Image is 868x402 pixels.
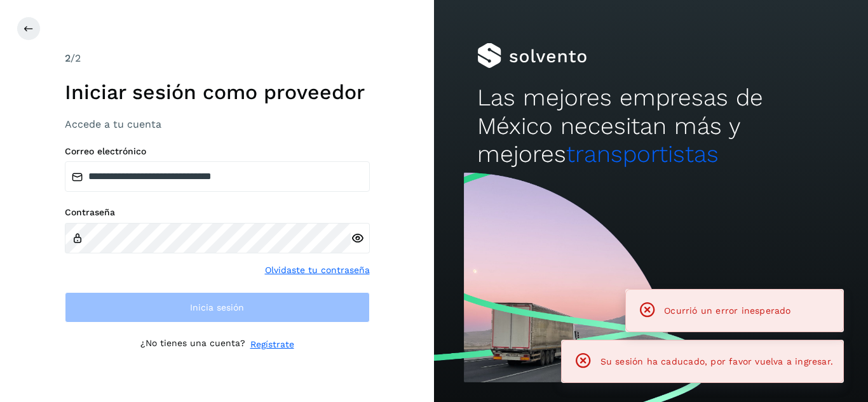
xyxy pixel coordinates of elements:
[250,338,294,351] a: Regístrate
[140,338,245,351] p: ¿No tienes una cuenta?
[265,264,370,277] a: Olvidaste tu contraseña
[65,51,370,66] div: /2
[65,207,370,218] label: Contraseña
[65,146,370,157] label: Correo electrónico
[65,118,370,130] h3: Accede a tu cuenta
[190,303,244,312] span: Inicia sesión
[600,356,833,366] span: Su sesión ha caducado, por favor vuelva a ingresar.
[65,292,370,323] button: Inicia sesión
[566,140,719,168] span: transportistas
[65,80,370,104] h1: Iniciar sesión como proveedor
[477,84,824,168] h2: Las mejores empresas de México necesitan más y mejores
[664,305,790,316] span: Ocurrió un error inesperado
[65,52,71,64] span: 2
